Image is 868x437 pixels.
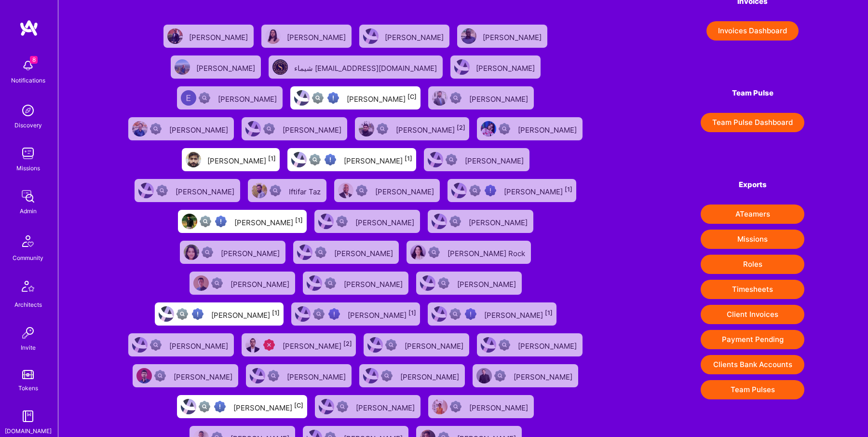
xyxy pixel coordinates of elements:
div: [PERSON_NAME] [514,369,574,382]
img: Not Scrubbed [428,246,440,258]
img: High Potential User [465,308,476,320]
img: admin teamwork [18,187,38,206]
a: User AvatarNot Scrubbed[PERSON_NAME] [473,113,586,144]
div: [PERSON_NAME] [484,308,553,320]
a: User AvatarNot Scrubbed[PERSON_NAME] [173,82,286,113]
img: Not Scrubbed [150,339,162,351]
img: User Avatar [359,121,374,137]
a: User AvatarNot Scrubbed[PERSON_NAME] [238,113,351,144]
img: Not Scrubbed [499,339,510,351]
img: Not fully vetted [176,308,188,320]
img: User Avatar [454,59,470,75]
div: [PERSON_NAME] [518,123,579,135]
img: User Avatar [428,152,443,167]
a: User AvatarNot Scrubbed[PERSON_NAME] [242,360,355,391]
a: User AvatarNot Scrubbed[PERSON_NAME] [355,360,469,391]
img: User Avatar [481,337,496,353]
a: User Avatar[PERSON_NAME] [160,21,258,52]
img: discovery [18,101,38,120]
img: Not Scrubbed [385,339,397,351]
div: [DOMAIN_NAME] [5,426,52,436]
img: User Avatar [193,275,209,291]
img: User Avatar [245,337,261,353]
img: Not Scrubbed [154,370,166,382]
div: [PERSON_NAME] [457,277,518,289]
span: 8 [30,56,38,64]
img: Unqualified [263,339,275,351]
img: User Avatar [420,275,435,291]
sup: [2] [343,340,352,347]
div: [PERSON_NAME] [356,400,417,413]
button: Timesheets [701,280,804,299]
button: Client Invoices [701,305,804,324]
button: Roles [701,255,804,274]
img: High Potential User [328,308,340,320]
img: Not Scrubbed [150,123,162,135]
a: User Avatar[PERSON_NAME] [258,21,355,52]
div: [PERSON_NAME] [483,30,543,42]
button: ATeamers [701,205,804,224]
img: User Avatar [245,121,261,137]
div: [PERSON_NAME] [283,123,343,135]
img: Not Scrubbed [381,370,393,382]
a: Invoices Dashboard [701,21,804,41]
img: Not Scrubbed [199,92,210,104]
img: User Avatar [294,90,310,106]
div: [PERSON_NAME] [469,400,530,413]
sup: [C] [407,93,417,100]
img: Not Scrubbed [263,123,275,135]
img: User Avatar [159,306,174,322]
a: User Avatarشيماء [EMAIL_ADDRESS][DOMAIN_NAME] [265,52,447,82]
a: User AvatarNot Scrubbed[PERSON_NAME] Rock [403,237,535,268]
img: User Avatar [167,28,183,44]
img: High Potential User [215,216,227,227]
img: Not Scrubbed [156,185,168,196]
img: Not Scrubbed [449,216,461,227]
div: Iftifar Taz [289,184,323,197]
div: [PERSON_NAME] [287,30,348,42]
a: User AvatarNot Scrubbed[PERSON_NAME] [176,237,289,268]
img: tokens [22,370,34,379]
img: User Avatar [319,399,334,414]
img: User Avatar [181,90,196,106]
h4: Team Pulse [701,89,804,97]
div: [PERSON_NAME] [218,92,279,104]
a: User AvatarNot Scrubbed[PERSON_NAME] [424,206,537,237]
a: User AvatarNot fully vettedHigh Potential User[PERSON_NAME][1] [287,299,424,329]
img: User Avatar [451,183,467,198]
img: User Avatar [432,214,447,229]
div: [PERSON_NAME] Rock [448,246,527,259]
img: User Avatar [461,28,476,44]
div: [PERSON_NAME] [465,153,526,166]
div: [PERSON_NAME] [334,246,395,259]
a: User AvatarNot fully vettedHigh Potential User[PERSON_NAME][1] [284,144,420,175]
sup: [1] [405,155,412,162]
h4: Exports [701,180,804,189]
a: User AvatarNot Scrubbed[PERSON_NAME] [131,175,244,206]
a: User AvatarNot fully vettedHigh Potential User[PERSON_NAME][1] [151,299,287,329]
sup: [1] [408,309,416,316]
div: [PERSON_NAME] [396,123,465,135]
img: User Avatar [432,399,448,414]
img: Not Scrubbed [268,370,279,382]
div: [PERSON_NAME] [189,30,250,42]
img: User Avatar [186,152,201,167]
a: User AvatarNot Scrubbed[PERSON_NAME] [311,206,424,237]
a: User Avatar[PERSON_NAME] [453,21,551,52]
div: [PERSON_NAME] [518,339,579,351]
div: [PERSON_NAME] [385,30,446,42]
img: teamwork [18,144,38,163]
img: User Avatar [307,275,322,291]
img: Not fully vetted [200,216,211,227]
a: User AvatarNot Scrubbed[PERSON_NAME] [299,268,412,299]
div: [PERSON_NAME] [221,246,282,259]
a: User AvatarNot Scrubbed[PERSON_NAME] [473,329,586,360]
a: User AvatarNot fully vettedHigh Potential User[PERSON_NAME][1] [444,175,580,206]
a: User AvatarNot ScrubbedIftifar Taz [244,175,330,206]
a: User AvatarNot Scrubbed[PERSON_NAME] [360,329,473,360]
div: Notifications [11,75,45,85]
a: User Avatar[PERSON_NAME] [355,21,453,52]
div: [PERSON_NAME] [234,215,303,228]
img: User Avatar [138,183,154,198]
div: [PERSON_NAME] [469,215,529,228]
